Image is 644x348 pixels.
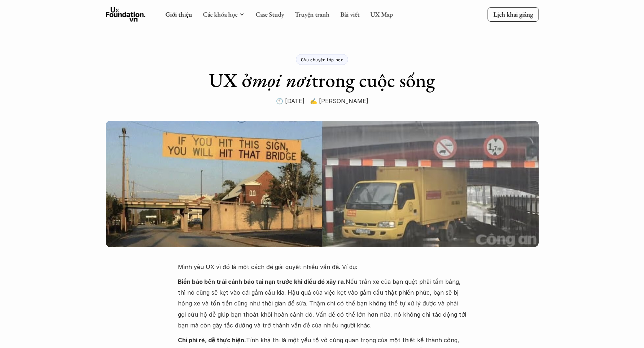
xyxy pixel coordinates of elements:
[178,276,466,331] p: Nếu trần xe của bạn quệt phải tấm bảng, thì nó cũng sẽ kẹt vào cái gầm cầu kia. Hậu quả của việc ...
[276,96,368,106] p: 🕙 [DATE] ✍️ [PERSON_NAME]
[178,261,466,272] p: Mình yêu UX vì đó là một cách để giải quyết nhiều vấn đề. Ví dụ:
[487,7,539,21] a: Lịch khai giảng
[252,67,312,93] em: mọi nơi
[493,10,533,18] p: Lịch khai giảng
[370,10,393,18] a: UX Map
[203,10,237,18] a: Các khóa học
[301,57,343,62] p: Câu chuyện lớp học
[295,10,329,18] a: Truyện tranh
[255,10,284,18] a: Case Study
[178,278,346,285] strong: Biển báo bên trái cảnh báo tai nạn trước khi điều đó xảy ra.
[165,10,192,18] a: Giới thiệu
[209,69,435,92] h1: UX ở trong cuộc sống
[340,10,359,18] a: Bài viết
[178,336,246,344] strong: Chi phí rẻ, dễ thực hiện.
